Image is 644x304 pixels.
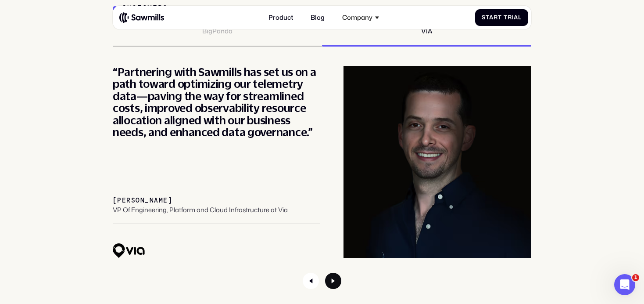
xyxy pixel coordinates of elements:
[486,14,490,21] span: t
[508,14,512,21] span: r
[475,9,528,25] a: StartTrial
[632,274,639,281] span: 1
[337,9,383,26] div: Company
[504,14,508,21] span: T
[113,197,172,205] div: [PERSON_NAME]
[306,9,329,26] a: Blog
[303,273,319,289] div: Previous slide
[489,14,494,21] span: a
[514,14,518,21] span: a
[325,273,341,289] div: Next slide
[614,274,635,295] iframe: Intercom live chat
[122,4,168,13] div: Customers
[202,27,233,35] div: BigPanda
[482,14,486,21] span: S
[113,66,531,258] div: 2 / 2
[421,27,433,35] div: VIA
[518,14,522,21] span: l
[494,14,498,21] span: r
[498,14,502,21] span: t
[342,14,372,22] div: Company
[264,9,298,26] a: Product
[512,14,514,21] span: i
[113,66,320,138] div: “Partnering with Sawmills has set us on a path toward optimizing our telemetry data—paving the wa...
[113,206,288,214] div: VP Of Engineering, Platform and Cloud Infrastructure at Via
